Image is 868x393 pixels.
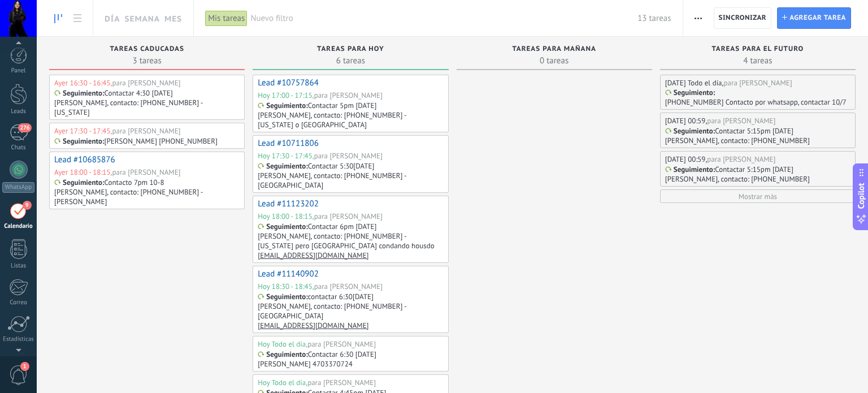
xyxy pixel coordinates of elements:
a: To-do line [49,7,68,29]
p: [PERSON_NAME], contacto: [PHONE_NUMBER] - [GEOGRAPHIC_DATA] [258,171,441,190]
p: [PERSON_NAME], contacto: [PHONE_NUMBER] [665,174,810,184]
p: [PERSON_NAME], contacto: [PHONE_NUMBER] - [GEOGRAPHIC_DATA] [258,301,441,321]
p: [PHONE_NUMBER] Contacto por whatsapp, contactar 10/7 [665,97,847,107]
p: [PERSON_NAME] 4703370724 [258,359,353,369]
span: Tareas caducadas [110,45,184,53]
div: Ayer 17:30 - 17:45, [54,126,112,136]
div: : [258,162,308,171]
div: Mis tareas [205,10,248,27]
a: Lead #10711806 [258,138,319,149]
div: para [PERSON_NAME] [707,116,775,126]
div: : [54,89,105,98]
div: para [PERSON_NAME] [314,90,383,100]
p: Seguimiento [63,89,102,98]
span: Nuevo filtro [250,13,637,24]
div: : [54,137,105,146]
div: : [665,127,715,136]
p: Seguimiento [266,101,306,110]
div: Tareas caducadas [55,45,239,55]
div: Hoy 18:00 - 18:15, [258,211,314,221]
span: 9 [23,201,32,210]
span: Tareas para el futuro [711,45,804,53]
div: : [665,88,715,97]
div: Panel [2,67,35,75]
a: Lead #10757864 [258,77,319,88]
a: [EMAIL_ADDRESS][DOMAIN_NAME] [258,251,368,260]
div: [DATE] 00:59, [665,116,708,126]
div: : [258,222,308,231]
span: 3 tareas [55,55,239,66]
div: Ayer 18:00 - 18:15, [54,167,112,177]
div: para [PERSON_NAME] [314,211,383,221]
div: Calendario [2,223,35,230]
p: Contactar 5:30[DATE] [308,161,375,171]
p: Contactar 6:30 [DATE] [308,349,376,359]
div: para [PERSON_NAME] [314,151,383,161]
p: Contacto 7pm 10-8 [105,178,164,187]
div: Hoy Todo el día, [258,339,307,349]
div: Hoy 18:30 - 18:45, [258,282,314,291]
span: 6 tareas [258,55,442,66]
div: Listas [2,262,35,270]
p: Seguimiento [266,350,306,359]
div: para [PERSON_NAME] [724,78,792,88]
div: Estadísticas [2,336,35,343]
div: Correo [2,299,35,306]
div: : [258,350,308,359]
p: Contactar 5:15pm [DATE] [715,126,793,136]
p: Seguimiento [674,127,713,136]
p: Seguimiento [674,165,713,174]
a: [EMAIL_ADDRESS][DOMAIN_NAME] [258,321,368,330]
a: Lead #11140902 [258,269,319,279]
p: Contactar 5pm [DATE] [308,101,377,110]
div: [DATE] Todo el día, [665,78,724,88]
p: Seguimiento [674,88,713,97]
span: 1 [20,362,29,371]
div: Ayer 16:30 - 16:45, [54,78,112,88]
p: Contactar 5:15pm [DATE] [715,165,793,174]
div: Tareas para hoy [258,45,442,55]
div: : [665,165,715,174]
div: para [PERSON_NAME] [307,378,376,387]
p: [PERSON_NAME] [PHONE_NUMBER] [105,136,218,146]
span: 0 tareas [462,55,646,66]
span: Copilot [856,183,867,209]
p: Contactar 4:30 [DATE] [105,88,173,98]
p: Seguimiento [266,292,306,301]
a: To-do list [68,7,87,29]
div: para [PERSON_NAME] [112,126,180,136]
span: Agregar tarea [789,8,846,28]
span: 13 tareas [637,13,671,24]
div: Hoy Todo el día, [258,378,307,387]
div: Tareas para mañana [462,45,646,55]
div: [DATE] 00:59, [665,154,708,164]
p: [PERSON_NAME], contacto: [PHONE_NUMBER] - [US_STATE] o [GEOGRAPHIC_DATA] [258,110,441,129]
div: : [258,292,308,301]
p: Seguimiento [63,137,102,146]
div: para [PERSON_NAME] [112,78,180,88]
span: 4 tareas [666,55,850,66]
a: Lead #10685876 [54,154,115,165]
p: [PERSON_NAME], contacto: [PHONE_NUMBER] [665,136,810,145]
button: Sincronizar [714,7,772,29]
div: para [PERSON_NAME] [707,154,775,164]
div: Hoy 17:30 - 17:45, [258,151,314,161]
p: Seguimiento [266,162,306,171]
span: Mostrar más [739,192,777,201]
a: Lead #11123202 [258,198,319,209]
p: [PERSON_NAME], contacto: [PHONE_NUMBER] - [US_STATE] pero [GEOGRAPHIC_DATA] condando housdo [258,231,441,251]
span: Sincronizar [719,15,767,21]
div: Tareas para el futuro [666,45,850,55]
div: Leads [2,108,35,115]
p: Seguimiento [63,178,102,187]
span: Tareas para hoy [317,45,384,53]
button: Agregar tarea [777,7,851,29]
span: 276 [18,123,31,132]
div: Chats [2,144,35,152]
div: para [PERSON_NAME] [314,282,383,291]
button: Más [690,7,706,29]
p: Contactar 6pm [DATE] [308,222,377,231]
div: WhatsApp [2,182,34,193]
span: Tareas para mañana [512,45,596,53]
div: Hoy 17:00 - 17:15, [258,90,314,100]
